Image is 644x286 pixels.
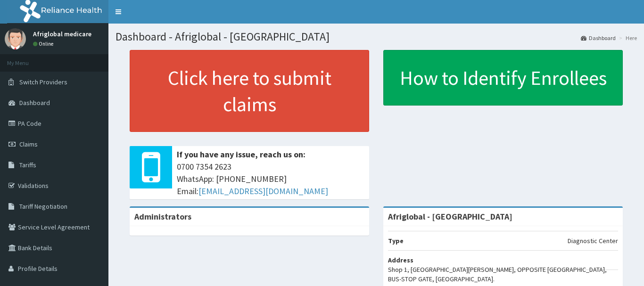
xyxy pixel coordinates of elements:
[19,98,50,107] span: Dashboard
[116,31,637,43] h1: Dashboard - Afriglobal - [GEOGRAPHIC_DATA]
[581,34,616,42] a: Dashboard
[617,34,637,42] li: Here
[198,186,328,196] a: [EMAIL_ADDRESS][DOMAIN_NAME]
[134,211,191,222] b: Administrators
[177,161,364,197] span: 0700 7354 2623 WhatsApp: [PHONE_NUMBER] Email:
[177,149,305,160] b: If you have any issue, reach us on:
[19,161,36,169] span: Tariffs
[388,237,404,245] b: Type
[19,140,38,148] span: Claims
[33,31,91,37] p: Afriglobal medicare
[383,50,623,106] a: How to Identify Enrollees
[388,265,618,284] p: Shop 1, [GEOGRAPHIC_DATA][PERSON_NAME], OPPOSITE [GEOGRAPHIC_DATA], BUS-STOP GATE, [GEOGRAPHIC_DA...
[33,41,56,47] a: Online
[388,211,512,222] strong: Afriglobal - [GEOGRAPHIC_DATA]
[130,50,369,132] a: Click here to submit claims
[568,236,618,245] p: Diagnostic Center
[19,202,67,211] span: Tariff Negotiation
[19,78,67,86] span: Switch Providers
[5,28,26,49] img: User Image
[388,256,413,264] b: Address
